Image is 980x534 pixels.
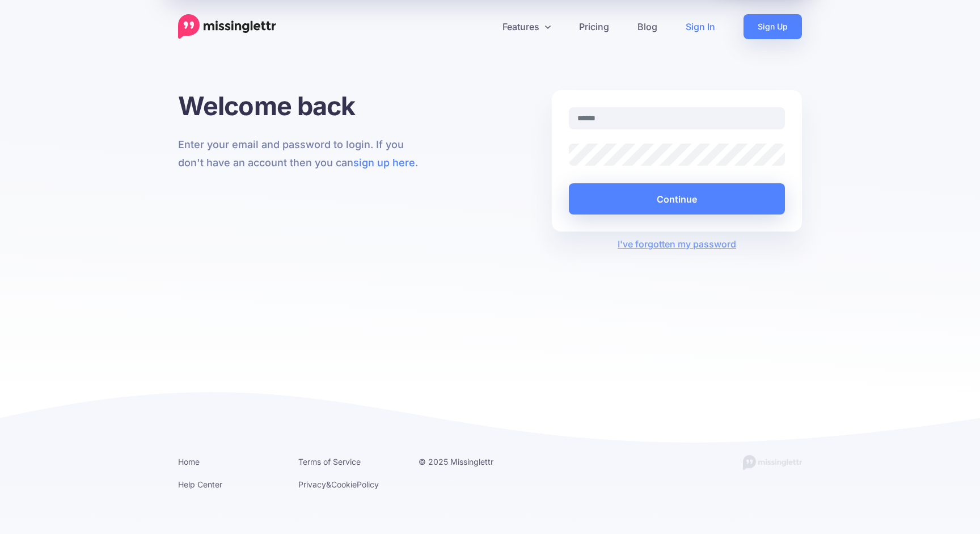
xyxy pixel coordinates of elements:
a: Pricing [565,14,623,39]
a: Sign In [671,14,729,39]
h1: Welcome back [178,90,428,121]
a: Blog [623,14,671,39]
a: Home [178,457,200,466]
p: Enter your email and password to login. If you don't have an account then you can . [178,136,428,172]
a: Terms of Service [298,457,361,466]
a: Sign Up [744,14,802,39]
a: Cookie [331,480,357,489]
a: Privacy [298,480,326,489]
a: Help Center [178,480,222,489]
a: sign up here [353,157,415,169]
li: & Policy [298,477,402,491]
a: I've forgotten my password [618,238,736,250]
li: © 2025 Missinglettr [419,455,522,469]
a: Features [488,14,565,39]
button: Continue [569,183,785,215]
